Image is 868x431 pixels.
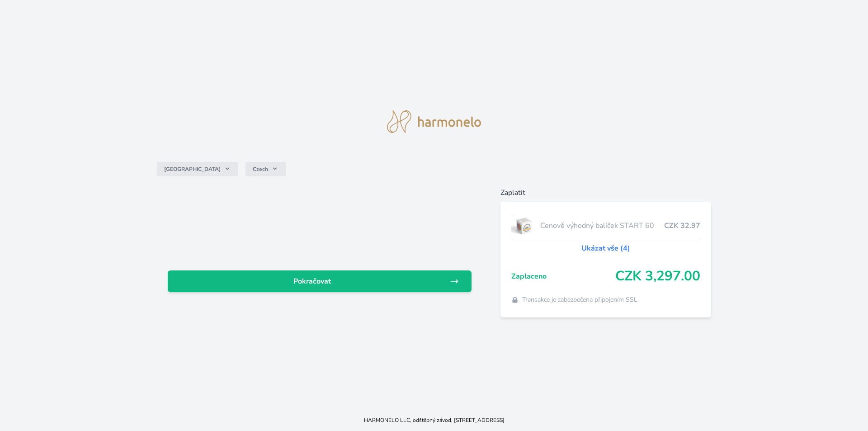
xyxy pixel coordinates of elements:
[522,295,637,304] span: Transakce je zabezpečena připojením SSL
[253,166,268,173] span: Czech
[540,220,664,231] span: Cenově výhodný balíček START 60
[164,166,221,173] span: [GEOGRAPHIC_DATA]
[664,220,700,231] span: CZK 32.97
[245,162,286,176] button: Czech
[615,268,700,284] span: CZK 3,297.00
[168,270,472,292] a: Pokračovat
[581,243,630,254] a: Ukázat vše (4)
[511,214,537,237] img: start.jpg
[387,110,481,133] img: logo.svg
[157,162,238,176] button: [GEOGRAPHIC_DATA]
[511,271,616,282] span: Zaplaceno
[500,187,712,198] h6: Zaplatit
[175,276,450,287] span: Pokračovat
